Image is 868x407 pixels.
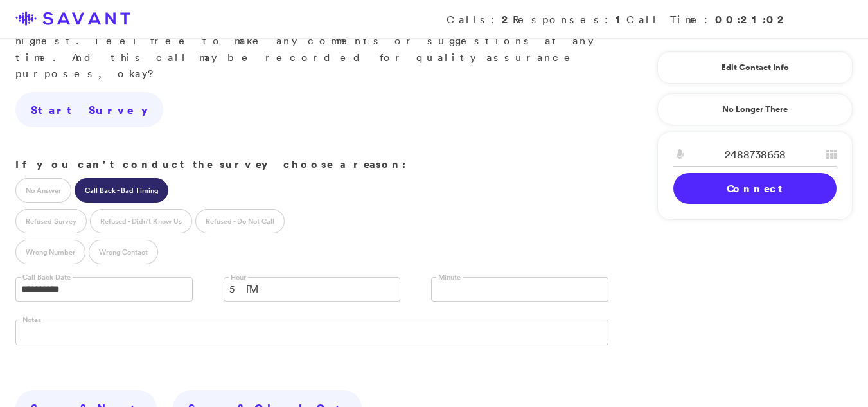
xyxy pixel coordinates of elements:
[229,278,378,301] span: 5 PM
[21,315,43,325] label: Notes
[90,209,192,233] label: Refused - Didn't Know Us
[502,12,513,26] strong: 2
[15,157,406,171] strong: If you can't conduct the survey choose a reason:
[15,92,163,128] a: Start Survey
[616,12,626,26] strong: 1
[15,178,71,203] label: No Answer
[195,209,285,233] label: Refused - Do Not Call
[15,240,85,264] label: Wrong Number
[436,273,463,282] label: Minute
[15,209,87,233] label: Refused Survey
[75,178,168,203] label: Call Back - Bad Timing
[673,57,837,78] a: Edit Contact Info
[21,273,73,282] label: Call Back Date
[657,93,853,125] a: No Longer There
[89,240,158,264] label: Wrong Contact
[715,12,788,26] strong: 00:21:02
[229,273,248,282] label: Hour
[673,173,837,204] a: Connect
